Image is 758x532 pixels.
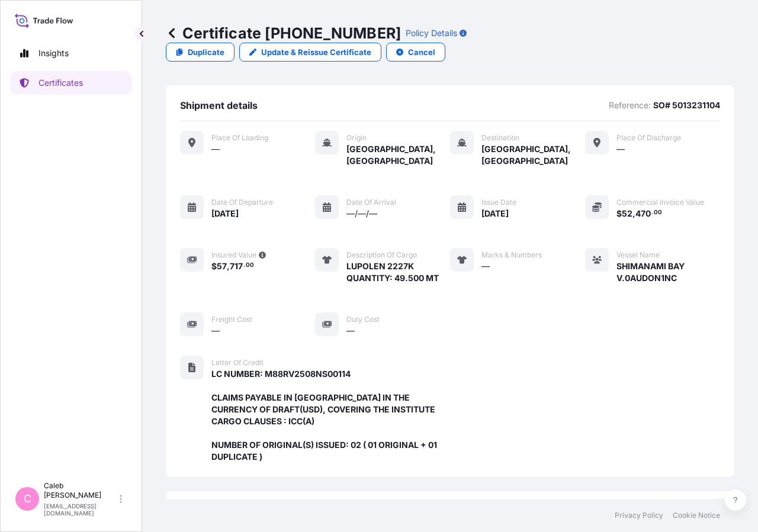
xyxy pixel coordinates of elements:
span: — [481,260,490,272]
span: — [211,325,220,337]
span: . [243,263,245,267]
p: Caleb [PERSON_NAME] [44,481,117,500]
span: [GEOGRAPHIC_DATA], [GEOGRAPHIC_DATA] [346,143,450,167]
p: Certificates [38,77,83,89]
a: Insights [10,41,132,65]
span: 00 [654,211,662,215]
a: Certificates [10,71,132,95]
span: Destination [481,133,519,143]
a: Cookie Notice [673,511,720,520]
span: LUPOLEN 2227K QUANTITY: 49.500 MT [346,260,439,284]
p: Policy Details [406,27,457,39]
p: Duplicate [188,46,224,58]
button: Cancel [386,43,445,62]
span: , [632,209,635,218]
span: SHIMANAMI BAY V.0AUDON1NC [616,260,720,284]
span: 57 [217,262,227,270]
span: , [227,262,230,270]
span: Letter of Credit [211,358,264,367]
p: SO# 5013231104 [653,99,720,111]
span: $ [616,209,622,218]
span: Vessel Name [616,250,660,260]
span: Description of cargo [346,250,417,260]
span: — [346,325,355,337]
span: [DATE] [481,208,509,220]
p: Reference: [609,99,651,111]
span: Freight Cost [211,315,252,324]
span: [GEOGRAPHIC_DATA], [GEOGRAPHIC_DATA] [481,143,585,167]
p: Cancel [408,46,435,58]
span: Duty Cost [346,315,380,324]
span: —/—/— [346,208,377,220]
span: LC NUMBER: M88RV2508NS00114 CLAIMS PAYABLE IN [GEOGRAPHIC_DATA] IN THE CURRENCY OF DRAFT(USD), CO... [211,368,450,463]
span: Shipment details [180,99,258,111]
span: 00 [246,263,254,267]
span: — [616,143,625,155]
span: . [651,211,653,215]
a: Update & Reissue Certificate [239,43,381,62]
span: Commercial Invoice Value [616,198,704,207]
a: Duplicate [166,43,235,62]
p: Update & Reissue Certificate [261,46,371,58]
p: Certificate [PHONE_NUMBER] [166,24,401,43]
span: [DATE] [211,208,239,220]
p: [EMAIL_ADDRESS][DOMAIN_NAME] [44,502,117,517]
span: Marks & Numbers [481,250,542,260]
span: Date of departure [211,198,273,207]
p: Insights [38,47,69,59]
span: 52 [622,209,632,218]
a: Privacy Policy [615,511,663,520]
span: C [24,493,31,505]
span: Date of arrival [346,198,396,207]
span: $ [211,262,217,270]
span: Origin [346,133,367,143]
span: 470 [635,209,651,218]
span: Place of discharge [616,133,681,143]
span: Place of Loading [211,133,268,143]
span: — [211,143,220,155]
span: Issue Date [481,198,516,207]
span: Insured Value [211,250,256,260]
span: 717 [230,262,243,270]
